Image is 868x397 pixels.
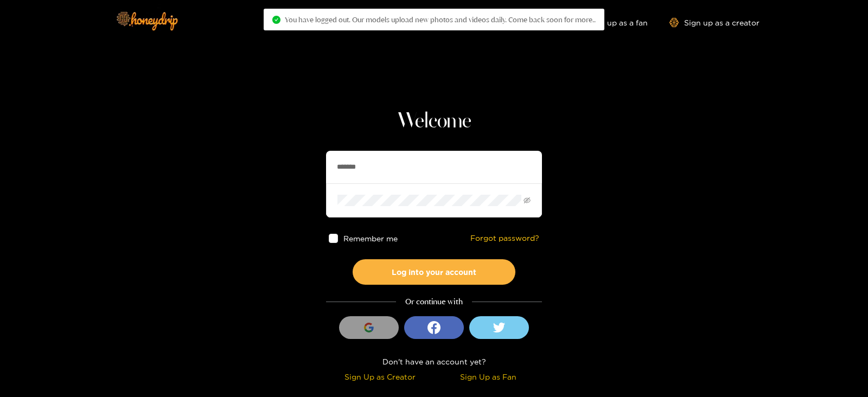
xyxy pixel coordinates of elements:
button: Log into your account [353,259,515,285]
div: Sign Up as Fan [437,370,539,383]
div: Sign Up as Creator [329,370,431,383]
div: Or continue with [326,296,542,308]
a: Sign up as a creator [669,18,759,27]
span: check-circle [272,16,280,24]
span: eye-invisible [524,197,531,204]
div: Don't have an account yet? [326,355,542,368]
span: Remember me [343,234,398,242]
h1: Welcome [326,108,542,135]
a: Sign up as a fan [573,18,648,27]
span: You have logged out. Our models upload new photos and videos daily. Come back soon for more.. [285,15,596,24]
a: Forgot password? [470,234,539,243]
